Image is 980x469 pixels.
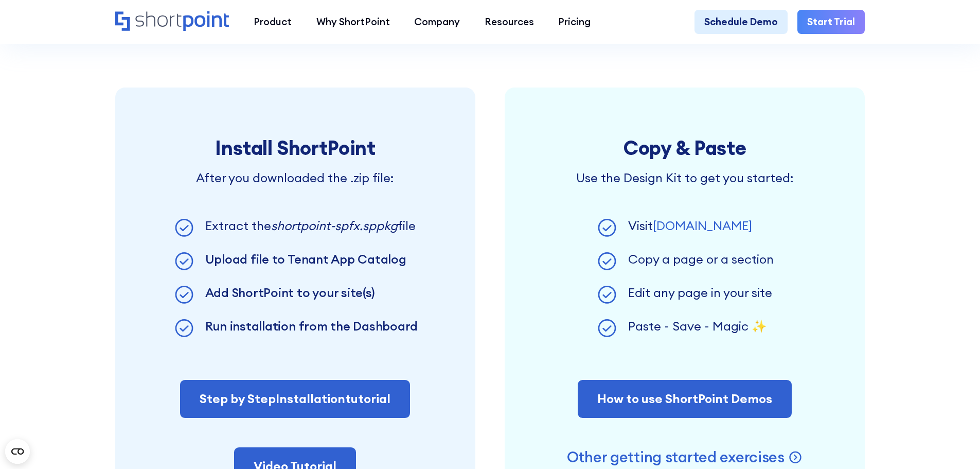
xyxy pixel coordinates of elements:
[205,285,375,300] a: Add ShortPoint to your site(s)
[304,10,402,34] a: Why ShortPoint
[628,317,767,336] p: Paste - Save - Magic ✨
[653,218,752,233] a: [DOMAIN_NAME]
[402,10,472,34] a: Company
[5,439,30,464] button: Open CMP widget
[179,136,412,159] h3: Install ShortPoint
[485,14,534,29] div: Resources
[797,10,865,34] a: Start Trial
[271,218,398,233] em: shortpoint-spfx.sppkg
[628,217,752,235] p: Visit
[179,169,412,187] p: After you downloaded the .zip file:
[567,447,785,466] p: Other getting started exercises
[276,391,345,406] span: Installation
[628,284,772,302] p: Edit any page in your site
[541,136,829,159] h3: Copy & Paste
[541,169,829,187] p: Use the Design Kit to get you started:
[628,250,774,269] p: Copy a page or a section
[694,10,788,34] a: Schedule Demo
[472,10,546,34] a: Resources
[578,380,792,418] a: How to use ShortPoint Demos
[180,380,410,418] a: Step by StepInstallationtutorial
[205,217,416,235] p: Extract the file
[241,10,304,34] a: Product
[316,14,390,29] div: Why ShortPoint
[546,10,603,34] a: Pricing
[205,318,418,334] a: Run installation from the Dashboard
[558,14,591,29] div: Pricing
[795,350,980,469] iframe: Chat Widget
[414,14,460,29] div: Company
[115,11,229,32] a: Home
[254,14,292,29] div: Product
[205,251,406,267] a: Upload file to Tenant App Catalog
[567,447,803,466] a: Other getting started exercises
